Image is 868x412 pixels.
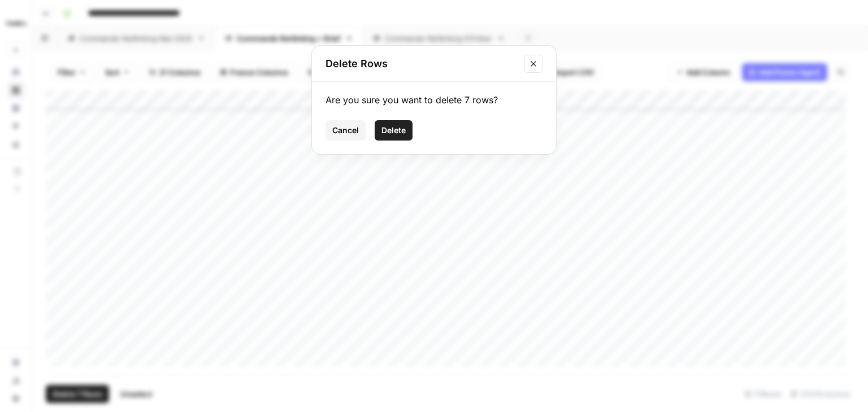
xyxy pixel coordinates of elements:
[381,125,406,136] span: Delete
[325,120,366,141] button: Cancel
[524,55,542,73] button: Close modal
[325,56,518,72] h2: Delete Rows
[375,120,413,141] button: Delete
[325,93,542,107] div: Are you sure you want to delete 7 rows?
[332,125,359,136] span: Cancel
